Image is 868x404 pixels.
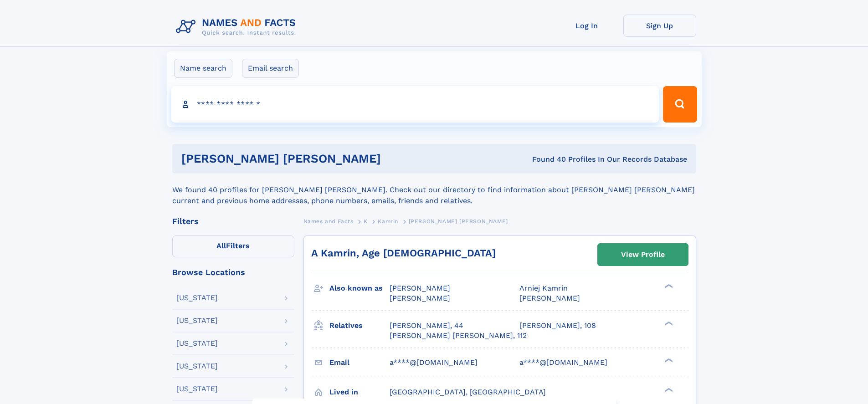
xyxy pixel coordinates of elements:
[390,284,450,292] span: [PERSON_NAME]
[176,385,218,393] div: [US_STATE]
[364,215,368,227] a: K
[174,59,232,78] label: Name search
[598,244,688,266] a: View Profile
[176,363,218,370] div: [US_STATE]
[242,59,299,78] label: Email search
[171,86,659,123] input: search input
[409,218,508,225] span: [PERSON_NAME] [PERSON_NAME]
[311,247,496,259] a: A Kamrin, Age [DEMOGRAPHIC_DATA]
[172,217,294,225] div: Filters
[663,357,673,363] div: ❯
[390,294,450,302] span: [PERSON_NAME]
[303,215,354,227] a: Names and Facts
[329,384,390,400] h3: Lived in
[176,340,218,347] div: [US_STATE]
[329,318,390,333] h3: Relatives
[519,294,580,302] span: [PERSON_NAME]
[216,241,226,250] span: All
[457,154,687,164] div: Found 40 Profiles In Our Records Database
[172,268,294,276] div: Browse Locations
[172,174,696,206] div: We found 40 profiles for [PERSON_NAME] [PERSON_NAME]. Check out our directory to find information...
[663,387,673,393] div: ❯
[172,235,294,257] label: Filters
[621,244,665,265] div: View Profile
[378,215,398,227] a: Kamrin
[364,218,368,225] span: K
[390,331,527,341] a: [PERSON_NAME] [PERSON_NAME], 112
[181,153,457,164] h1: [PERSON_NAME] [PERSON_NAME]
[329,355,390,370] h3: Email
[519,321,596,331] a: [PERSON_NAME], 108
[663,320,673,326] div: ❯
[663,86,697,123] button: Search Button
[519,284,568,292] span: Arniej Kamrin
[390,321,463,331] a: [PERSON_NAME], 44
[176,317,218,324] div: [US_STATE]
[390,388,546,396] span: [GEOGRAPHIC_DATA], [GEOGRAPHIC_DATA]
[172,15,303,39] img: Logo Names and Facts
[378,218,398,225] span: Kamrin
[550,15,623,37] a: Log In
[663,283,673,289] div: ❯
[329,281,390,296] h3: Also known as
[176,294,218,302] div: [US_STATE]
[623,15,696,37] a: Sign Up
